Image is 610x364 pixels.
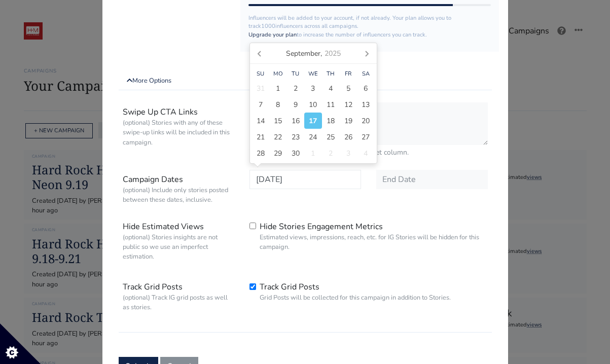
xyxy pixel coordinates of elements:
i: 2025 [325,48,341,59]
div: We [304,70,322,79]
label: Hide Stories Engagement Metrics [260,221,488,252]
div: Su [252,70,270,79]
label: Track Grid Posts [115,277,242,316]
span: 4 [364,148,368,159]
label: Track Grid Posts [260,281,451,303]
span: 26 [344,132,352,142]
span: 18 [327,116,335,126]
span: 3 [346,148,350,159]
small: Estimated views, impressions, reach, etc. for IG Stories will be hidden for this campaign. [260,233,488,252]
small: (optional) Include only stories posted between these dates, inclusive. [123,186,234,205]
span: 14 [257,116,265,126]
span: 8 [276,99,280,110]
div: Sa [357,70,375,79]
div: Mo [269,70,287,79]
div: Fr [339,70,357,79]
div: September, [282,45,345,61]
span: 15 [274,116,282,126]
span: 17 [309,116,317,126]
small: (optional) Stories insights are not public so we use an imperfect estimation. [123,233,234,262]
span: 12 [344,99,352,110]
span: 24 [309,132,317,142]
span: 2 [329,148,333,159]
span: 5 [346,83,350,94]
span: 31 [257,83,265,94]
span: 9 [294,99,298,110]
span: 4 [329,83,333,94]
span: 10 [309,99,317,110]
p: to increase the number of influencers you can track. [248,31,491,40]
div: Tu [287,70,305,79]
span: 1 [276,83,280,94]
span: 22 [274,132,282,142]
span: 21 [257,132,265,142]
a: More Options [119,72,492,90]
label: Campaign Dates [115,170,242,208]
span: 19 [344,116,352,126]
span: 27 [362,132,370,142]
small: (optional) Track IG grid posts as well as stories. [123,293,234,312]
span: 1 [311,148,315,159]
span: 30 [292,148,300,159]
span: 29 [274,148,282,159]
input: Hide Stories Engagement MetricsEstimated views, impressions, reach, etc. for IG Stories will be h... [249,223,256,229]
span: 2 [294,83,298,94]
span: 23 [292,132,300,142]
a: Upgrade your plan [248,31,297,39]
input: Track Grid PostsGrid Posts will be collected for this campaign in addition to Stories. [249,283,256,290]
small: (optional) Stories with any of these swipe-up links will be included in this campaign. [123,118,234,148]
span: 13 [362,99,370,110]
label: Swipe Up CTA Links [115,102,242,158]
span: 11 [327,99,335,110]
input: Date in YYYY-MM-DD format [376,170,488,189]
small: Grid Posts will be collected for this campaign in addition to Stories. [260,293,451,303]
span: 25 [327,132,335,142]
input: Date in YYYY-MM-DD format [249,170,361,189]
span: 6 [364,83,368,94]
span: 3 [311,83,315,94]
span: 16 [292,116,300,126]
span: 7 [259,99,263,110]
span: 20 [362,116,370,126]
span: 28 [257,148,265,159]
label: Hide Estimated Views [115,217,242,266]
div: Th [322,70,340,79]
